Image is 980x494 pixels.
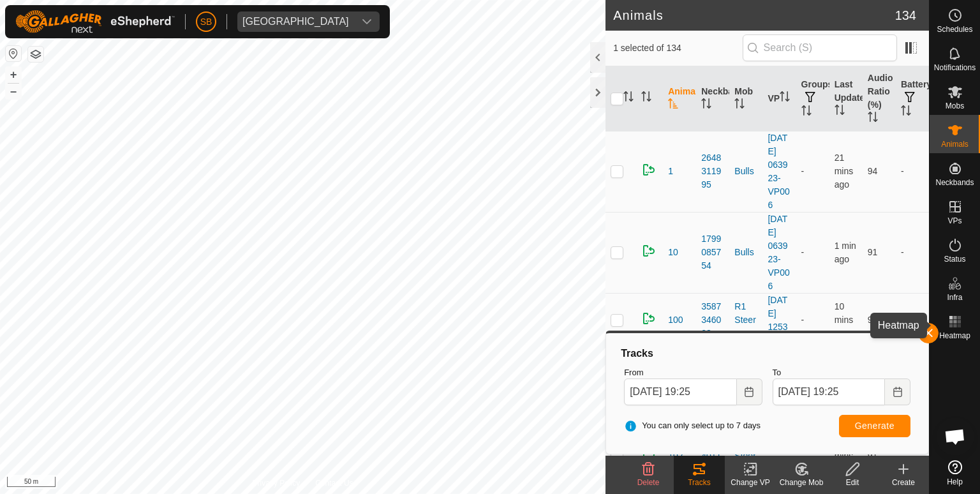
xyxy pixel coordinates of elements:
[868,315,878,325] span: 94
[930,455,980,491] a: Help
[701,100,711,110] p-sorticon: Activate to sort
[237,11,354,32] span: Tangihanga station
[701,300,724,340] div: 3587346028
[15,10,175,33] img: Gallagher Logo
[885,378,910,405] button: Choose Date
[762,66,796,131] th: VP
[868,247,878,257] span: 91
[641,162,657,177] img: returning on
[855,421,895,431] span: Generate
[725,477,776,488] div: Change VP
[768,133,789,210] a: [DATE] 063923-VP006
[668,246,678,259] span: 10
[827,477,878,488] div: Edit
[835,107,845,117] p-sorticon: Activate to sort
[947,217,961,225] span: VPs
[947,478,963,486] span: Help
[768,214,789,291] a: [DATE] 063923-VP006
[624,366,762,379] label: From
[28,47,43,62] button: Map Layers
[619,346,916,361] div: Tracks
[641,243,657,258] img: returning on
[801,107,812,117] p-sorticon: Activate to sort
[944,255,965,263] span: Status
[941,140,969,148] span: Animals
[835,301,854,338] span: 8 Sept 2025, 7:14 pm
[6,46,21,61] button: Reset Map
[668,100,678,110] p-sorticon: Activate to sort
[937,26,972,33] span: Schedules
[613,8,895,23] h2: Animals
[743,34,897,61] input: Search (S)
[835,241,856,264] span: 8 Sept 2025, 7:23 pm
[668,313,683,327] span: 100
[696,66,729,131] th: Neckband
[315,477,353,489] a: Contact Us
[895,6,916,25] span: 134
[780,93,790,103] p-sorticon: Activate to sort
[242,17,349,27] div: [GEOGRAPHIC_DATA]
[737,378,762,405] button: Choose Date
[734,246,757,259] div: Bulls
[829,66,863,131] th: Last Updated
[200,15,212,29] span: SB
[896,212,929,293] td: -
[878,477,929,488] div: Create
[796,131,829,212] td: -
[253,477,301,489] a: Privacy Policy
[734,300,757,340] div: R1 Steers
[776,477,827,488] div: Change Mob
[6,84,21,99] button: –
[6,67,21,82] button: +
[734,100,745,110] p-sorticon: Activate to sort
[939,332,970,340] span: Heatmap
[896,293,929,347] td: -
[768,295,787,345] a: [DATE] 125342
[641,93,651,103] p-sorticon: Activate to sort
[839,415,910,437] button: Generate
[935,179,974,186] span: Neckbands
[796,293,829,347] td: -
[674,477,725,488] div: Tracks
[773,366,910,379] label: To
[796,66,829,131] th: Groups
[701,151,724,191] div: 2648311995
[936,417,974,456] div: Open chat
[734,165,757,178] div: Bulls
[901,107,911,117] p-sorticon: Activate to sort
[896,66,929,131] th: Battery
[934,64,976,71] span: Notifications
[668,165,673,178] span: 1
[729,66,762,131] th: Mob
[354,11,380,32] div: dropdown trigger
[868,114,878,124] p-sorticon: Activate to sort
[623,93,634,103] p-sorticon: Activate to sort
[663,66,696,131] th: Animal
[835,153,854,190] span: 8 Sept 2025, 7:04 pm
[947,294,962,301] span: Infra
[613,41,742,55] span: 1 selected of 134
[637,478,660,487] span: Delete
[701,232,724,273] div: 1799085754
[863,66,896,131] th: Audio Ratio (%)
[624,419,761,432] span: You can only select up to 7 days
[946,102,964,110] span: Mobs
[641,311,657,326] img: returning on
[796,212,829,293] td: -
[896,131,929,212] td: -
[868,166,878,176] span: 94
